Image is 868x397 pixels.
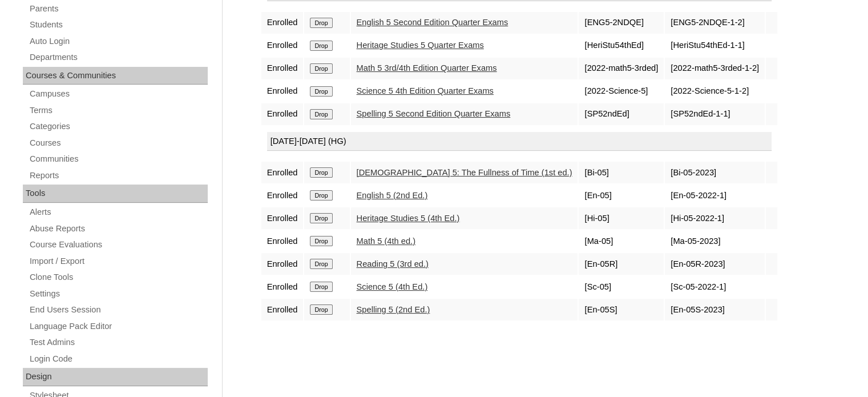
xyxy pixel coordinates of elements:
td: Enrolled [261,35,304,57]
div: Courses & Communities [23,67,208,85]
td: [En-05S-2023] [665,299,765,320]
a: Auto Login [29,34,208,49]
a: Students [29,18,208,32]
td: Enrolled [261,81,304,102]
input: Drop [310,41,332,51]
a: Courses [29,136,208,150]
a: Spelling 5 (2nd Ed.) [357,305,430,314]
a: English 5 Second Edition Quarter Exams [357,18,508,27]
td: [Hi-05-2022-1] [665,207,765,229]
a: Reading 5 (3rd ed.) [357,259,429,268]
td: Enrolled [261,299,304,320]
a: English 5 (2nd Ed.) [357,191,428,200]
td: [SP52ndEd-1-1] [665,103,765,125]
td: [2022-Science-5-1-2] [665,81,765,102]
td: [ENG5-2NDQE] [579,12,664,34]
a: Abuse Reports [29,222,208,236]
td: Enrolled [261,185,304,206]
td: [En-05S] [579,299,664,320]
div: [DATE]-[DATE] (HG) [267,132,772,151]
a: Math 5 3rd/4th Edition Quarter Exams [357,63,497,73]
a: Heritage Studies 5 Quarter Exams [357,41,484,50]
a: Parents [29,2,208,16]
td: Enrolled [261,162,304,183]
td: Enrolled [261,276,304,298]
td: Enrolled [261,253,304,275]
a: Test Admins [29,335,208,350]
a: Departments [29,50,208,65]
td: [HeriStu54thEd-1-1] [665,35,765,57]
input: Drop [310,282,332,292]
td: [En-05] [579,185,664,206]
input: Drop [310,86,332,97]
td: Enrolled [261,207,304,229]
td: [Ma-05-2023] [665,230,765,252]
input: Drop [310,236,332,246]
a: End Users Session [29,303,208,317]
td: Enrolled [261,103,304,125]
input: Drop [310,190,332,200]
a: [DEMOGRAPHIC_DATA] 5: The Fullness of Time (1st ed.) [357,168,572,177]
td: [ENG5-2NDQE-1-2] [665,12,765,34]
td: [Bi-05] [579,162,664,183]
a: Campuses [29,87,208,101]
a: Spelling 5 Second Edition Quarter Exams [357,109,511,118]
input: Drop [310,213,332,223]
div: Tools [23,185,208,203]
td: [Sc-05] [579,276,664,298]
input: Drop [310,63,332,74]
td: [2022-Science-5] [579,81,664,102]
a: Settings [29,287,208,301]
a: Clone Tools [29,270,208,284]
a: Course Evaluations [29,238,208,252]
td: [Hi-05] [579,207,664,229]
input: Drop [310,109,332,119]
a: Math 5 (4th ed.) [357,236,415,246]
input: Drop [310,259,332,269]
td: Enrolled [261,58,304,79]
a: Science 5 4th Edition Quarter Exams [357,86,494,95]
td: Enrolled [261,230,304,252]
div: Design [23,368,208,386]
td: [Bi-05-2023] [665,162,765,183]
td: [Sc-05-2022-1] [665,276,765,298]
td: Enrolled [261,12,304,34]
input: Drop [310,18,332,28]
a: Terms [29,103,208,118]
td: [HeriStu54thEd] [579,35,664,57]
td: [2022-math5-3rded-1-2] [665,58,765,79]
td: [En-05R-2023] [665,253,765,275]
a: Alerts [29,205,208,219]
a: Login Code [29,352,208,366]
input: Drop [310,304,332,315]
a: Language Pack Editor [29,319,208,334]
input: Drop [310,167,332,178]
a: Science 5 (4th Ed.) [357,282,428,291]
a: Communities [29,152,208,166]
td: [En-05R] [579,253,664,275]
a: Heritage Studies 5 (4th Ed.) [357,214,460,223]
td: [En-05-2022-1] [665,185,765,206]
td: [2022-math5-3rded] [579,58,664,79]
td: [SP52ndEd] [579,103,664,125]
td: [Ma-05] [579,230,664,252]
a: Reports [29,169,208,183]
a: Categories [29,119,208,134]
a: Import / Export [29,254,208,268]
